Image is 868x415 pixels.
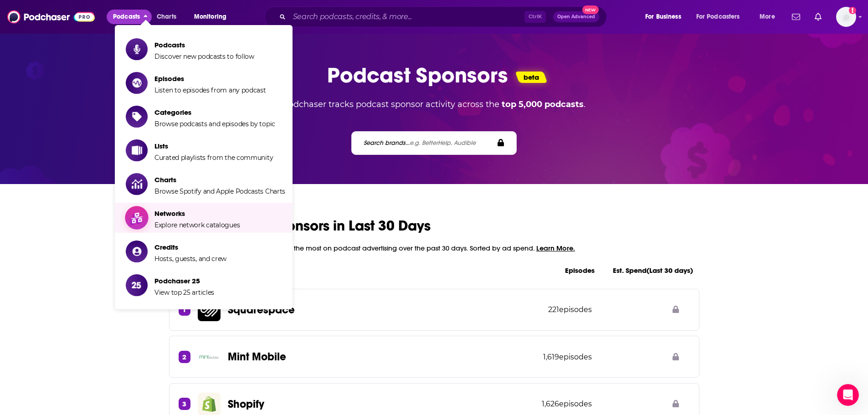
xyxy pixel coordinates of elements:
button: 2Mint Mobile logoMint Mobile1,619episodes [166,333,702,378]
img: User Profile [836,7,856,27]
p: 2 [182,353,186,361]
span: New [582,5,599,14]
button: open menu [639,10,693,24]
p: 1,619 [543,353,592,361]
button: Show profile menu [836,7,856,27]
p: Mint Mobile [228,350,286,364]
h2: Top 30 Podcast Sponsors in Last 30 Days [164,217,704,235]
p: Episodes [565,266,595,275]
b: top 5,000 podcasts [502,99,584,109]
input: Search podcasts, credits, & more... [289,10,524,24]
span: Categories [154,108,275,117]
span: Browse podcasts and episodes by topic [154,120,275,128]
p: Podcast Sponsors [327,62,508,88]
span: Hosts, guests, and crew [154,255,226,263]
button: close menu [107,10,152,24]
span: For Podcasters [696,10,740,23]
iframe: Intercom live chat [837,384,859,406]
span: Curated playlists from the community [154,154,273,162]
p: 1,626 [542,400,592,408]
span: Logged in as jludiametercap [836,7,856,27]
button: open menu [690,10,753,24]
svg: Add a profile image [849,7,856,14]
span: Listen to episodes from any podcast [154,86,266,94]
button: 1Squarespace logoSquarespace221episodes [166,286,702,331]
p: Est. Spend [613,266,693,275]
a: Charts [151,10,182,24]
span: Charts [154,175,285,184]
span: Podchaser 25 [154,277,214,285]
p: 3 [182,400,186,408]
span: Lists [154,142,273,150]
span: Explore network catalogues [154,221,240,229]
p: Podchaser tracks podcast sponsor activity across the . [268,99,600,109]
label: Search brands... [364,139,476,147]
a: Show notifications dropdown [811,9,825,25]
span: View top 25 articles [154,288,214,297]
span: episodes [559,353,592,361]
button: open menu [188,10,238,24]
span: Browse Spotify and Apple Podcasts Charts [154,187,285,195]
span: Learn More. [536,244,575,252]
span: Credits [154,243,226,251]
button: open menu [753,10,786,24]
span: (Last 30 days) [647,266,693,275]
span: Discover new podcasts to follow [154,52,254,61]
img: Podchaser - Follow, Share and Rate Podcasts [7,8,95,26]
span: episodes [559,305,592,314]
p: Updated: [DATE] [166,266,547,275]
span: Monitoring [194,10,226,23]
p: List of brands and advertisers who spent the most on podcast advertising over the past 30 days. S... [164,244,704,252]
span: e.g. BetterHelp, Audible [410,139,476,147]
span: Networks [154,209,240,218]
span: Podcasts [113,10,140,23]
span: Charts [157,10,176,23]
p: beta [524,73,539,82]
span: Open Advanced [557,15,595,19]
span: More [760,10,775,23]
a: Show notifications dropdown [788,9,804,25]
button: Open AdvancedNew [553,11,599,22]
span: Podcasts [154,41,254,49]
span: For Business [645,10,681,23]
span: Ctrl K [524,11,546,23]
p: 221 [548,305,592,314]
span: Episodes [154,74,266,83]
p: Shopify [228,397,264,411]
img: Mint Mobile logo [198,345,221,368]
div: Search podcasts, credits, & more... [273,6,616,27]
span: episodes [559,400,592,408]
